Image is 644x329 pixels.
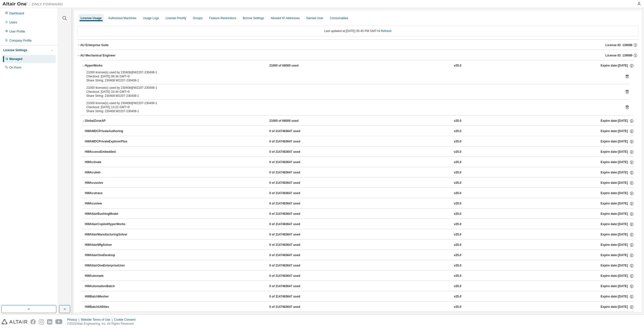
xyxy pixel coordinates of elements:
div: Expire date: [DATE] [600,253,634,258]
div: Share String: 230408:W2207-230408-1 [86,94,617,98]
div: 21000 license(s) used by 230408@W2207-230408-1 [86,101,617,105]
p: © 2025 Altair Engineering, Inc. All Rights Reserved. [67,322,139,326]
div: 0 of 2147483647 used [269,129,314,134]
div: Expire date: [DATE] [600,243,634,247]
div: HWAltairBushingModel [85,212,130,216]
div: Expire date: [DATE] [601,64,634,68]
div: 21000 license(s) used by 230408@W2207-230408-1 [86,86,617,90]
div: 0 of 2147483647 used [269,284,314,289]
div: Authorized Machines [108,16,136,20]
div: Last updated at: [DATE] 05:45 PM GMT+9 [77,26,638,36]
div: v25.0 [454,212,461,216]
div: HWAltairOneDesktop [85,253,130,258]
div: 0 of 2147483647 used [269,232,314,237]
div: v25.0 [454,243,461,247]
div: v25.0 [454,119,461,123]
button: HWAltairCopilotHyperWorks0 of 2147483647 usedv25.0Expire date:[DATE] [85,219,634,230]
div: Privacy [67,318,81,322]
button: HWAcufwh0 of 2147483647 usedv25.0Expire date:[DATE] [85,167,634,178]
div: v25.0 [454,129,461,134]
div: Usage Logs [143,16,159,20]
div: v25.0 [454,191,461,196]
div: v25.0 [454,253,461,258]
div: 0 of 2147483647 used [269,305,314,309]
img: altair_logo.svg [2,319,27,324]
img: Altair One [3,2,65,7]
a: Refresh [381,29,391,33]
div: Borrow Settings [243,16,264,20]
div: 0 of 2147483647 used [269,139,314,144]
div: HWAltairManufacturingSolver [85,232,130,237]
span: License ID: 139089 [606,53,632,57]
div: Expire date: [DATE] [600,284,634,289]
div: 0 of 2147483647 used [269,150,314,154]
div: Expire date: [DATE] [600,294,634,299]
div: v25.0 [454,160,461,165]
div: Named User [306,16,323,20]
div: Expire date: [DATE] [600,181,634,185]
div: HWAcufwh [85,170,130,175]
div: Company Profile [9,39,32,43]
div: Expire date: [DATE] [600,232,634,237]
div: HWAccessEmbedded [85,150,130,154]
div: Expire date: [DATE] [600,191,634,196]
div: 0 of 2147483647 used [269,191,314,196]
div: 0 of 2147483647 used [269,253,314,258]
div: 21000 of 68000 used [269,64,314,68]
button: HWAcutrace0 of 2147483647 usedv25.0Expire date:[DATE] [85,188,634,199]
div: Dashboard [9,11,24,15]
button: HWActivate0 of 2147483647 usedv25.0Expire date:[DATE] [85,157,634,168]
button: HWAccessEmbedded0 of 2147483647 usedv25.0Expire date:[DATE] [85,146,634,158]
button: HyperWorks21000 of 68000 usedv25.0Expire date:[DATE] [82,60,634,71]
img: instagram.svg [39,319,44,324]
button: HWAutomate0 of 2147483647 usedv25.0Expire date:[DATE] [85,271,634,282]
div: License Settings [3,48,27,52]
div: Checkout: [DATE] 13:22 GMT+9 [86,105,617,109]
div: AU Mechanical Engineer [80,53,115,57]
button: HWAltairOneDesktop0 of 2147483647 usedv25.0Expire date:[DATE] [85,250,634,261]
button: HWAMDCPrivateAuthoring0 of 2147483647 usedv25.0Expire date:[DATE] [85,126,634,137]
button: AU Enterprise SuiteLicense ID: 139088 [77,40,638,51]
div: HWAcusolve [85,181,130,185]
button: HWBatchUtilities0 of 2147483647 usedv25.0Expire date:[DATE] [85,302,634,313]
button: HWAltairBushingModel0 of 2147483647 usedv25.0Expire date:[DATE] [85,208,634,220]
div: HWAltairOneEnterpriseUser [85,263,130,268]
div: Expire date: [DATE] [601,119,634,123]
div: Users [9,20,17,24]
div: Share String: 230408:W2207-230408-1 [86,109,617,113]
div: 0 of 2147483647 used [269,201,314,206]
div: v25.0 [454,222,461,227]
div: Expire date: [DATE] [600,274,634,278]
div: 21000 license(s) used by 230408@W2207-230408-1 [86,70,617,74]
img: linkedin.svg [47,319,52,324]
div: HWAcuview [85,201,130,206]
div: 21000 of 68000 used [269,119,314,123]
div: HWAltairCopilotHyperWorks [85,222,130,227]
button: HWBatchMesher0 of 2147483647 usedv25.0Expire date:[DATE] [85,291,634,302]
div: v25.0 [454,284,461,289]
div: Managed [9,57,22,61]
div: GlobalZoneAP [85,119,130,123]
div: Expire date: [DATE] [600,305,634,309]
div: v25.0 [454,150,461,154]
div: HWAMDCPrivateAuthoring [85,129,130,134]
img: facebook.svg [30,319,36,324]
img: youtube.svg [55,319,63,324]
button: HWAutomationBatch0 of 2147483647 usedv25.0Expire date:[DATE] [85,281,634,292]
div: Expire date: [DATE] [600,139,634,144]
button: HWAltairOneEnterpriseUser0 of 2147483647 usedv25.0Expire date:[DATE] [85,260,634,271]
div: Cookie Consent [114,318,138,322]
div: 0 of 2147483647 used [269,243,314,247]
div: v25.0 [454,263,461,268]
div: HWAutomate [85,274,130,278]
div: Allowed IP Addresses [271,16,300,20]
div: v25.0 [454,305,461,309]
div: v25.0 [454,170,461,175]
div: Checkout: [DATE] 10:44 GMT+9 [86,90,617,94]
button: HWAcusolve0 of 2147483647 usedv25.0Expire date:[DATE] [85,177,634,189]
div: Share String: 230408:W2207-230408-1 [86,78,617,82]
div: Consumables [330,16,348,20]
div: HWAltairMfgSolver [85,243,130,247]
div: v25.0 [454,139,461,144]
div: Expire date: [DATE] [600,201,634,206]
